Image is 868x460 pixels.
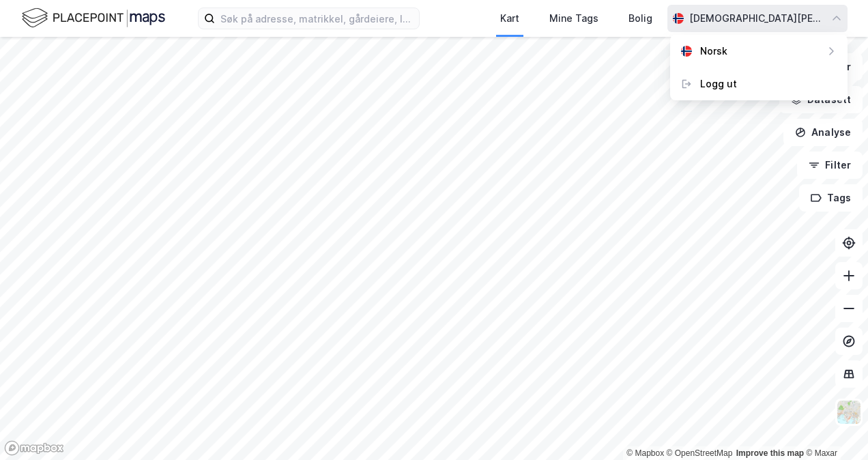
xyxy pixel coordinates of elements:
[797,152,863,179] button: Filter
[689,10,826,27] div: [DEMOGRAPHIC_DATA][PERSON_NAME]
[667,448,733,458] a: OpenStreetMap
[783,119,863,146] button: Analyse
[700,43,727,59] div: Norsk
[4,440,64,456] a: Mapbox homepage
[215,8,419,29] input: Søk på adresse, matrikkel, gårdeiere, leietakere eller personer
[500,10,519,27] div: Kart
[700,76,737,92] div: Logg ut
[628,10,652,27] div: Bolig
[22,6,165,30] img: logo.f888ab2527a4732fd821a326f86c7f29.svg
[799,184,863,212] button: Tags
[736,448,804,458] a: Improve this map
[626,448,664,458] a: Mapbox
[800,394,868,460] iframe: Chat Widget
[549,10,598,27] div: Mine Tags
